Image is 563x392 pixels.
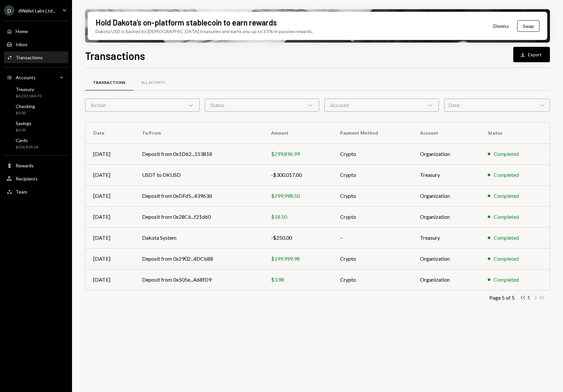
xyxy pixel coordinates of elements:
div: $0.00 [16,127,31,133]
div: Rewards [16,163,34,168]
div: Completed [494,213,519,221]
div: Cards [16,138,38,143]
td: Organization [412,143,480,164]
td: Dakota System [134,227,263,248]
div: dWallet Labs Ltd... [18,8,55,13]
a: Rewards [4,159,68,171]
th: Date [85,122,134,143]
div: -$250.00 [271,234,324,242]
td: Organization [412,206,480,227]
button: Export [513,47,550,62]
div: Hold Dakota’s on-platform stablecoin to earn rewards [96,17,277,28]
div: [DATE] [93,192,126,200]
th: Amount [263,122,332,143]
a: Checking$0.00 [4,102,68,117]
a: Accounts [4,71,68,83]
div: Recipients [16,176,38,181]
div: Page 5 of 5 [489,294,515,301]
td: Organization [412,269,480,290]
div: Completed [494,192,519,200]
div: All Activity [141,80,165,85]
a: All Activity [133,74,173,91]
td: Organization [412,185,480,206]
th: Payment Method [332,122,412,143]
a: Home [4,25,68,37]
div: $206,818.04 [16,144,38,150]
div: $199,999.98 [271,255,324,263]
a: Inbox [4,38,68,50]
td: Crypto [332,248,412,269]
div: $299,896.99 [271,150,324,158]
div: Account [324,99,439,112]
div: Action [85,99,200,112]
div: Team [16,189,27,195]
div: Completed [494,234,519,242]
div: $0.00 [16,110,35,116]
td: Deposit from 0x2902...4DCb88 [134,248,263,269]
div: Treasury [16,86,42,92]
td: Treasury [412,164,480,185]
div: $4,232,064.70 [16,93,42,99]
td: Deposit from 0x28C6...f21d60 [134,206,263,227]
div: Completed [494,255,519,263]
th: Account [412,122,480,143]
td: Crypto [332,269,412,290]
button: Dismiss [485,18,517,34]
div: [DATE] [93,150,126,158]
div: Dakota USD is backed by [DEMOGRAPHIC_DATA] treasuries and earns you up to 3.5% in passive rewards. [96,28,313,35]
div: [DATE] [93,234,126,242]
td: Deposit from 0x1D62...153818 [134,143,263,164]
div: $3.98 [271,276,324,284]
div: Savings [16,121,31,126]
th: Status [480,122,550,143]
a: Transactions [85,74,133,91]
td: Organization [412,248,480,269]
div: Checking [16,103,35,109]
td: Crypto [332,206,412,227]
div: [DATE] [93,213,126,221]
td: USDT to DKUSD [134,164,263,185]
div: Home [16,28,28,34]
div: $18.50 [271,213,324,221]
div: Completed [494,276,519,284]
a: Transactions [4,51,68,63]
td: Treasury [412,227,480,248]
div: Transactions [16,55,43,60]
a: Team [4,186,68,197]
div: Transactions [93,80,125,85]
div: Accounts [16,75,36,80]
a: Savings$0.00 [4,119,68,134]
td: Crypto [332,185,412,206]
div: Inbox [16,42,27,47]
div: D [4,5,14,16]
a: Treasury$4,232,064.70 [4,84,68,100]
a: Recipients [4,173,68,184]
a: Cards$206,818.04 [4,136,68,151]
td: Deposit from 0x505e...A68fD9 [134,269,263,290]
div: $299,998.50 [271,192,324,200]
td: Deposit from 0xDFd5...43963d [134,185,263,206]
div: [DATE] [93,171,126,179]
div: -$300,017.00 [271,171,324,179]
div: Status [205,99,319,112]
th: To/From [134,122,263,143]
div: [DATE] [93,276,126,284]
button: Swap [517,20,539,32]
td: Crypto [332,143,412,164]
td: – [332,227,412,248]
div: Completed [494,150,519,158]
td: Crypto [332,164,412,185]
h1: Transactions [85,49,145,62]
div: [DATE] [93,255,126,263]
div: Date [444,99,550,112]
div: Completed [494,171,519,179]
